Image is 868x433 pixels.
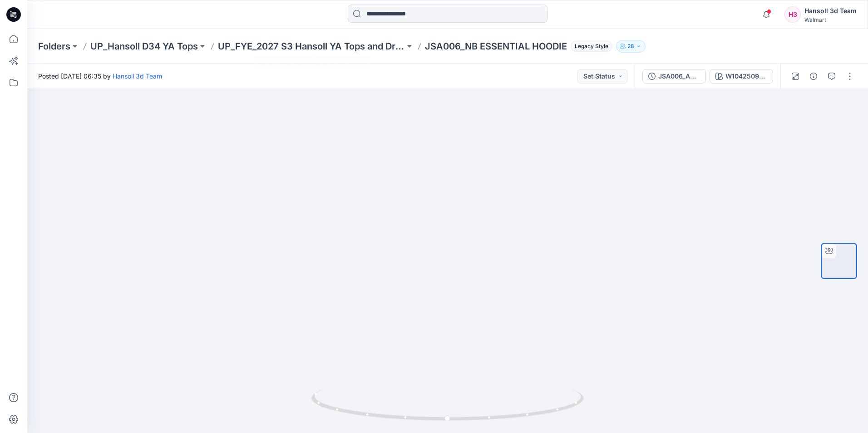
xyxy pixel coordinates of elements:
[804,5,857,16] div: Hansoll 3d Team
[658,71,700,81] div: JSA006_ADM_NB ESSENTIAL HOODIE
[218,40,405,53] a: UP_FYE_2027 S3 Hansoll YA Tops and Dresses
[90,40,198,53] a: UP_Hansoll D34 YA Tops
[38,71,162,81] span: Posted [DATE] 06:35 by
[710,69,773,84] button: W104250912SM10AA
[567,40,612,53] button: Legacy Style
[784,6,801,23] div: H3
[806,69,821,84] button: Details
[616,40,646,53] button: 28
[113,72,162,80] a: Hansoll 3d Team
[725,71,767,81] div: W104250912SM10AA
[571,41,612,52] span: Legacy Style
[38,40,70,53] a: Folders
[804,16,857,23] div: Walmart
[425,40,567,53] p: JSA006_NB ESSENTIAL HOODIE
[642,69,706,84] button: JSA006_ADM_NB ESSENTIAL HOODIE
[627,41,634,51] p: 28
